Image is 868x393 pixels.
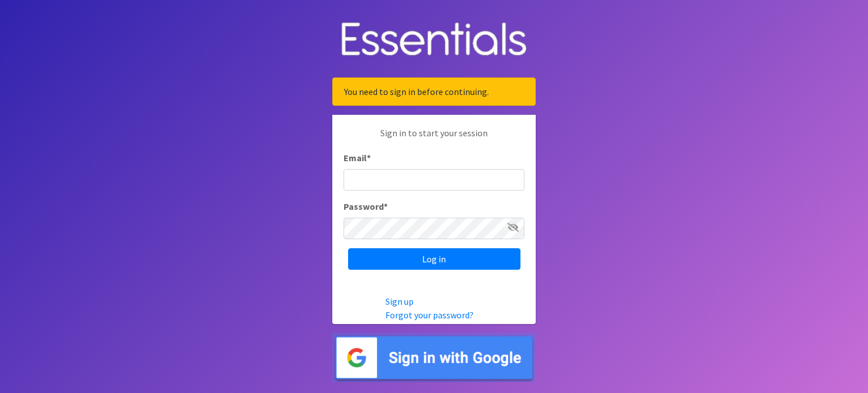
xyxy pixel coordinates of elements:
[332,11,536,69] img: Human Essentials
[385,296,414,307] a: Sign up
[344,126,524,151] p: Sign in to start your session
[332,77,536,106] div: You need to sign in before continuing.
[344,151,371,165] label: Email
[385,309,474,321] a: Forgot your password?
[332,333,536,382] img: Sign in with Google
[384,201,388,212] abbr: required
[348,248,520,270] input: Log in
[344,200,388,213] label: Password
[367,152,371,163] abbr: required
